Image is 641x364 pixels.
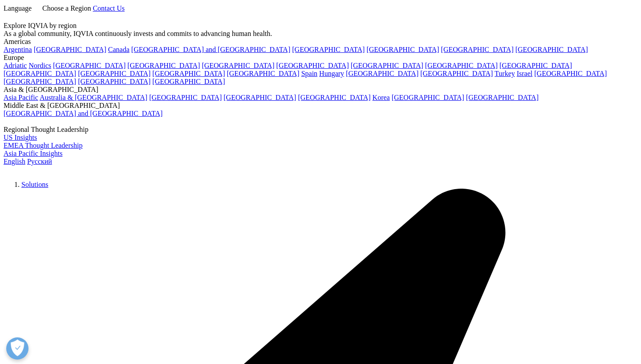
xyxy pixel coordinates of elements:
[152,78,225,85] a: [GEOGRAPHIC_DATA]
[351,62,423,69] a: [GEOGRAPHIC_DATA]
[152,70,225,77] a: [GEOGRAPHIC_DATA]
[227,70,299,77] a: [GEOGRAPHIC_DATA]
[4,102,637,110] div: Middle East & [GEOGRAPHIC_DATA]
[319,70,344,77] a: Hungary
[78,70,150,77] a: [GEOGRAPHIC_DATA]
[392,94,464,101] a: [GEOGRAPHIC_DATA]
[108,46,130,53] a: Canada
[298,94,370,101] a: [GEOGRAPHIC_DATA]
[517,70,533,77] a: Israel
[466,94,539,101] a: [GEOGRAPHIC_DATA]
[515,46,588,53] a: [GEOGRAPHIC_DATA]
[127,62,200,69] a: [GEOGRAPHIC_DATA]
[6,337,28,360] button: Open Preferences
[534,70,607,77] a: [GEOGRAPHIC_DATA]
[4,150,62,157] a: Asia Pacific Insights
[4,22,637,30] div: Explore IQVIA by region
[223,94,296,101] a: [GEOGRAPHIC_DATA]
[4,126,637,134] div: Regional Thought Leadership
[4,134,37,141] a: US Insights
[78,78,150,85] a: [GEOGRAPHIC_DATA]
[27,158,52,165] a: Русский
[4,142,82,149] a: EMEA Thought Leadership
[425,62,498,69] a: [GEOGRAPHIC_DATA]
[4,78,76,85] a: [GEOGRAPHIC_DATA]
[420,70,493,77] a: [GEOGRAPHIC_DATA]
[4,158,25,165] a: English
[131,46,290,53] a: [GEOGRAPHIC_DATA] and [GEOGRAPHIC_DATA]
[28,62,51,69] a: Nordics
[93,4,125,12] a: Contact Us
[4,86,637,94] div: Asia & [GEOGRAPHIC_DATA]
[499,62,572,69] a: [GEOGRAPHIC_DATA]
[4,70,76,77] a: [GEOGRAPHIC_DATA]
[21,181,48,188] a: Solutions
[276,62,349,69] a: [GEOGRAPHIC_DATA]
[4,46,32,53] a: Argentina
[366,46,439,53] a: [GEOGRAPHIC_DATA]
[301,70,317,77] a: Spain
[346,70,418,77] a: [GEOGRAPHIC_DATA]
[42,4,91,12] span: Choose a Region
[4,62,27,69] a: Adriatic
[4,38,637,46] div: Americas
[4,4,32,12] span: Language
[53,62,126,69] a: [GEOGRAPHIC_DATA]
[373,94,390,101] a: Korea
[495,70,515,77] a: Turkey
[4,54,637,62] div: Europe
[4,110,162,117] a: [GEOGRAPHIC_DATA] and [GEOGRAPHIC_DATA]
[34,46,106,53] a: [GEOGRAPHIC_DATA]
[292,46,365,53] a: [GEOGRAPHIC_DATA]
[4,30,637,38] div: As a global community, IQVIA continuously invests and commits to advancing human health.
[202,62,274,69] a: [GEOGRAPHIC_DATA]
[149,94,222,101] a: [GEOGRAPHIC_DATA]
[4,94,38,101] a: Asia Pacific
[441,46,514,53] a: [GEOGRAPHIC_DATA]
[40,94,147,101] a: Australia & [GEOGRAPHIC_DATA]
